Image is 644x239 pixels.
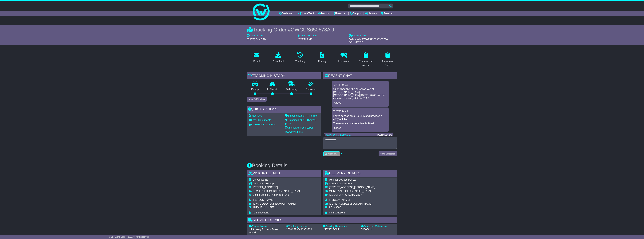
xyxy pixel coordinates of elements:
div: RECENT CHAT [323,72,397,80]
span: Oakworks Inc [253,178,268,181]
span: Commercial [253,182,266,185]
div: [DATE] 16:43 [333,110,387,113]
div: Pickup [253,182,300,185]
a: Paperless [249,114,262,117]
a: Insurance [336,51,351,64]
div: Email [253,60,260,63]
a: Tracking [294,51,307,64]
span: Medical Devices Pty Ltd [329,178,356,181]
p: -Grace [333,127,387,130]
div: Insurance [338,60,349,63]
span: no instructions [329,211,345,214]
span: [GEOGRAPHIC_DATA] [329,193,355,196]
div: Pricing [318,60,326,63]
span: OWCUS650673AU [291,27,334,33]
p: The estimated delivery date is 29/09. [333,122,387,125]
a: Address Label [285,131,303,133]
div: NEW FREEDOM, [GEOGRAPHIC_DATA] [253,190,300,193]
div: Booking Reference [323,225,358,228]
h3: Booking Details [247,163,397,168]
label: Latest Location [298,34,316,37]
label: Latest Scan [247,34,263,37]
p: I have sent an email to UPS and provided a copy of FTA. [333,115,387,121]
a: Settings [365,11,377,16]
button: Send a Message [379,151,397,156]
div: Service Details [247,217,397,224]
div: 1Z30A5738696363736 [286,228,321,231]
div: [STREET_ADDRESS][PERSON_NAME] [329,186,375,189]
a: Original Address Label [285,126,313,129]
div: [STREET_ADDRESS] [253,186,300,189]
div: Quick Actions [247,106,321,113]
a: Download [271,51,286,64]
p: In Transit [263,88,282,91]
p: Pickup [247,88,263,91]
span: [PERSON_NAME] [329,199,350,201]
a: Commercial Invoice [356,51,375,68]
a: Shipping Label - Thermal printer [285,119,316,125]
p: Upon checking, the parcel arrived at [GEOGRAPHIC_DATA], [GEOGRAPHIC_DATA] [DATE], 26/09 and the e... [333,88,387,100]
span: 9743 3888 [329,206,341,209]
span: [DATE] 04:48 AM [247,38,266,41]
a: Support [350,11,361,16]
span: [PHONE_NUMBER] [253,206,275,209]
a: Reseller [381,11,393,16]
div: MORTLAKE, [GEOGRAPHIC_DATA] [329,190,375,193]
span: United States Of America [253,193,281,196]
div: Pickup Details [247,170,321,177]
a: Download Documents [249,123,276,126]
div: Delivery Details [323,170,397,177]
span: 2137 [356,193,362,196]
div: [DATE] 18:19 [333,83,387,86]
a: Paperless Docs [378,51,397,68]
span: [PERSON_NAME] [253,199,273,201]
a: Dashboard [279,11,294,16]
div: Tracking Order # [247,27,397,33]
div: Carrier Name [249,225,283,228]
label: Latest Status [349,34,367,37]
div: Commercial Invoice [358,60,373,67]
span: Delivered - 1Z30A5738696363736: DELIVERED [349,38,388,44]
div: UPS (new) Express Saver Import [249,228,283,234]
span: no instructions [253,211,269,214]
span: Commercial [329,182,343,185]
p: Delivering [282,88,302,91]
span: [EMAIL_ADDRESS][DOMAIN_NAME] [329,202,372,205]
a: To Be Collected Team [326,134,351,137]
button: View Full Tracking [247,97,267,102]
p: Delivered [302,88,321,91]
a: Shipping Label - A4 printer [285,114,318,117]
div: Paperless Docs [380,60,395,67]
div: 29XN03AC8F1 [323,228,358,231]
a: Pricing [316,51,328,64]
a: Email [251,51,261,64]
div: Customer Reference [361,225,395,228]
div: Download [273,60,284,63]
span: 17349 [282,193,289,196]
span: MORTLAKE [298,38,312,41]
div: S00006141 [361,228,395,231]
span: [EMAIL_ADDRESS][DOMAIN_NAME] [253,202,296,205]
a: Financials [334,11,347,16]
a: Tracking [318,11,330,16]
a: Quote/Book [298,11,314,16]
div: Tracking Number [286,225,321,228]
p: -Grace [333,101,387,104]
a: Email Documents [249,119,271,121]
span: © One World Courier 2025. All rights reserved. [109,236,150,238]
div: Tracking [295,60,305,63]
div: Tracking history [247,72,321,80]
div: [DATE] 08:25 [377,134,392,137]
div: Delivery [329,182,375,185]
